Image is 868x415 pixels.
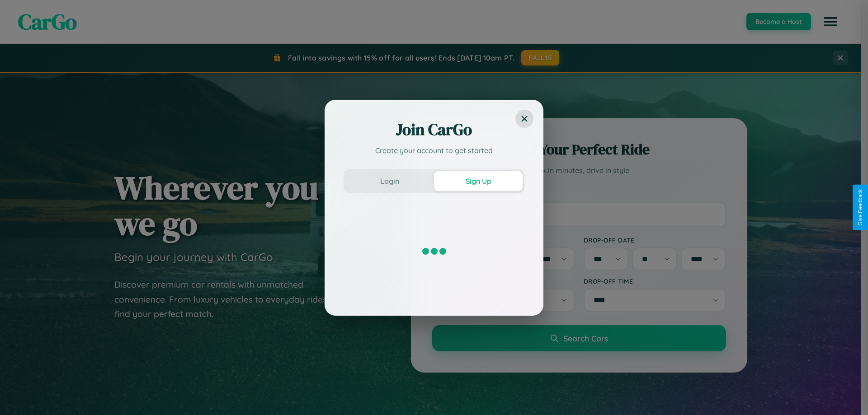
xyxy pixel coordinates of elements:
h2: Join CarGo [344,119,524,140]
button: Login [345,171,434,191]
div: Give Feedback [857,189,863,226]
button: Sign Up [434,171,523,191]
iframe: Intercom live chat [9,384,31,406]
p: Create your account to get started [344,145,524,156]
